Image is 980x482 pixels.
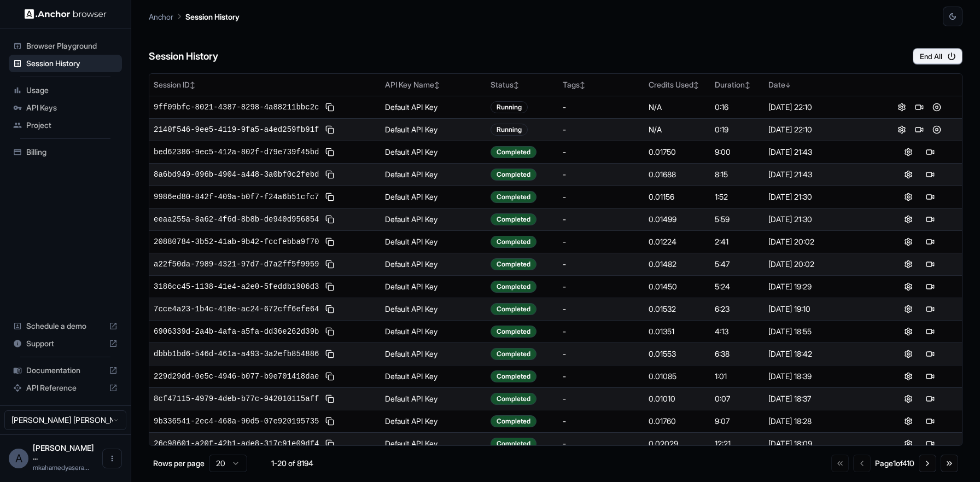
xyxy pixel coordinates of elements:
div: 0.01482 [649,259,706,270]
div: Schedule a demo [9,317,122,335]
div: Date [768,79,872,90]
div: [DATE] 20:02 [768,259,872,270]
td: Default API Key [381,320,486,342]
span: Browser Playground [26,40,118,51]
div: Browser Playground [9,37,122,55]
div: Completed [491,213,536,225]
span: ↕ [434,81,440,89]
div: [DATE] 18:55 [768,326,872,337]
div: Running [491,124,528,136]
td: Default API Key [381,298,486,320]
span: Billing [26,147,118,158]
div: Completed [491,370,536,382]
div: 8:15 [715,169,760,180]
div: [DATE] 21:30 [768,214,872,225]
div: - [563,281,640,292]
div: 0.01499 [649,214,706,225]
div: - [563,371,640,382]
td: Default API Key [381,342,486,365]
div: 9:00 [715,147,760,158]
div: Usage [9,82,122,99]
span: API Keys [26,102,118,113]
div: - [563,214,640,225]
div: 5:47 [715,259,760,270]
span: ↓ [785,81,791,89]
td: Default API Key [381,275,486,298]
div: Page 1 of 410 [875,458,914,469]
span: 9b336541-2ec4-468a-90d5-07e920195735 [154,416,319,427]
button: Open menu [102,449,122,468]
div: Project [9,117,122,134]
div: 6:38 [715,349,760,359]
div: 5:24 [715,281,760,292]
div: Completed [491,191,536,203]
div: 0.01532 [649,304,706,315]
div: 0:19 [715,124,760,135]
p: Session History [185,11,240,22]
div: - [563,169,640,180]
span: eeaa255a-8a62-4f6d-8b8b-de940d956854 [154,214,319,225]
div: 0:07 [715,393,760,404]
span: ↕ [514,81,519,89]
div: [DATE] 22:10 [768,124,872,135]
span: 9ff09bfc-8021-4387-8298-4a88211bbc2c [154,102,319,113]
div: [DATE] 21:30 [768,191,872,202]
td: Default API Key [381,118,486,141]
div: 1:01 [715,371,760,382]
div: 2:41 [715,236,760,247]
p: Anchor [149,11,173,22]
div: - [563,191,640,202]
td: Default API Key [381,365,486,387]
div: 6:23 [715,304,760,315]
div: 9:07 [715,416,760,427]
div: 1:52 [715,191,760,202]
nav: breadcrumb [149,10,240,22]
div: 0.01224 [649,236,706,247]
div: Completed [491,258,536,270]
div: Completed [491,281,536,293]
div: - [563,124,640,135]
span: Usage [26,85,118,96]
div: 0.02029 [649,438,706,449]
div: - [563,304,640,315]
div: 0.01156 [649,191,706,202]
div: Tags [563,79,640,90]
div: 0.01351 [649,326,706,337]
div: [DATE] 18:09 [768,438,872,449]
div: Running [491,101,528,113]
span: Ahamed Yaser Arafath MK [33,443,94,461]
div: [DATE] 18:37 [768,393,872,404]
td: Default API Key [381,141,486,163]
div: - [563,147,640,158]
span: Documentation [26,365,104,376]
div: Completed [491,348,536,360]
div: Completed [491,146,536,158]
div: Completed [491,169,536,181]
td: Default API Key [381,185,486,208]
h6: Session History [149,49,218,65]
span: 3186cc45-1138-41e4-a2e0-5feddb1906d3 [154,281,319,292]
div: [DATE] 21:43 [768,169,872,180]
td: Default API Key [381,230,486,253]
div: Duration [715,79,760,90]
div: - [563,259,640,270]
span: 2140f546-9ee5-4119-9fa5-a4ed259fb91f [154,124,319,135]
div: - [563,102,640,113]
td: Default API Key [381,208,486,230]
div: 1-20 of 8194 [265,458,319,469]
div: N/A [649,102,706,113]
p: Rows per page [153,458,205,469]
td: Default API Key [381,410,486,432]
div: [DATE] 20:02 [768,236,872,247]
div: API Keys [9,99,122,117]
td: Default API Key [381,253,486,275]
div: 0.01553 [649,349,706,359]
span: 6906339d-2a4b-4afa-a5fa-dd36e262d39b [154,326,319,337]
div: [DATE] 18:42 [768,349,872,359]
div: [DATE] 19:10 [768,304,872,315]
div: [DATE] 22:10 [768,102,872,113]
div: Completed [491,393,536,405]
div: [DATE] 18:28 [768,416,872,427]
div: Credits Used [649,79,706,90]
div: - [563,349,640,359]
